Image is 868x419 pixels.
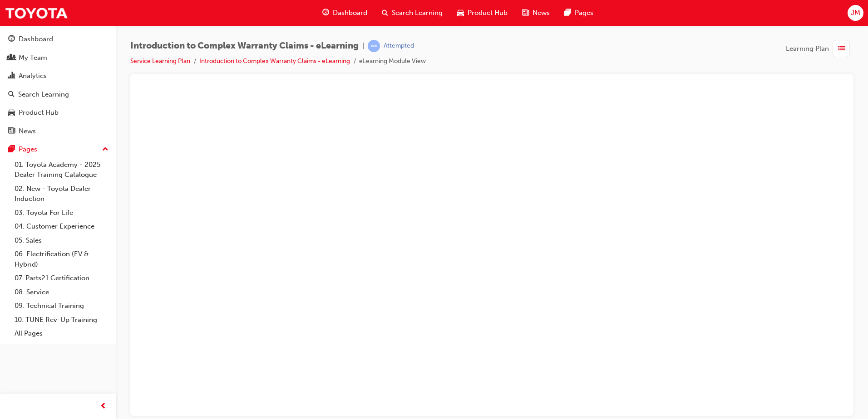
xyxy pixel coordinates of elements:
img: Trak [5,3,68,23]
a: All Pages [11,326,112,341]
a: 03. Toyota For Life [11,206,112,220]
div: Pages [19,144,37,155]
a: Introduction to Complex Warranty Claims - eLearning [199,57,350,65]
span: guage-icon [8,35,15,44]
span: Pages [575,8,593,18]
span: Search Learning [392,8,443,18]
a: 04. Customer Experience [11,219,112,234]
span: Product Hub [468,8,508,18]
span: list-icon [838,43,845,54]
a: 08. Service [11,285,112,299]
button: JM [848,5,863,21]
span: Introduction to Complex Warranty Claims - eLearning [130,41,359,51]
a: car-iconProduct Hub [450,4,515,22]
span: search-icon [382,7,388,19]
span: search-icon [8,91,15,99]
span: car-icon [8,109,15,117]
span: Learning Plan [786,44,829,54]
a: guage-iconDashboard [315,4,375,22]
span: Dashboard [333,8,367,18]
a: Analytics [4,68,112,84]
a: Service Learning Plan [130,57,190,65]
button: DashboardMy TeamAnalyticsSearch LearningProduct HubNews [4,29,112,141]
span: JM [851,8,860,18]
a: 02. New - Toyota Dealer Induction [11,182,112,206]
div: Attempted [384,42,414,50]
span: pages-icon [564,7,571,19]
button: Pages [4,141,112,158]
span: guage-icon [322,7,329,19]
span: news-icon [8,127,15,136]
span: car-icon [457,7,464,19]
button: Learning Plan [786,40,853,57]
div: Product Hub [19,107,59,118]
a: 09. Technical Training [11,299,112,313]
div: News [19,126,36,136]
span: news-icon [522,7,529,19]
span: up-icon [102,144,108,156]
span: people-icon [8,54,15,62]
a: 10. TUNE Rev-Up Training [11,313,112,327]
span: learningRecordVerb_ATTEMPT-icon [368,40,380,52]
a: 01. Toyota Academy - 2025 Dealer Training Catalogue [11,158,112,182]
a: News [4,123,112,140]
div: Search Learning [18,89,69,100]
span: prev-icon [100,401,107,412]
li: eLearning Module View [359,56,426,67]
a: news-iconNews [515,4,557,22]
a: Dashboard [4,31,112,48]
a: Product Hub [4,104,112,121]
span: | [362,41,364,51]
div: Dashboard [19,34,53,44]
span: News [533,8,550,18]
div: My Team [19,53,47,63]
a: search-iconSearch Learning [375,4,450,22]
a: 05. Sales [11,234,112,248]
span: chart-icon [8,72,15,80]
div: Analytics [19,71,47,81]
a: 06. Electrification (EV & Hybrid) [11,247,112,271]
a: Search Learning [4,86,112,103]
a: pages-iconPages [557,4,601,22]
a: My Team [4,49,112,66]
a: 07. Parts21 Certification [11,271,112,285]
span: pages-icon [8,146,15,154]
